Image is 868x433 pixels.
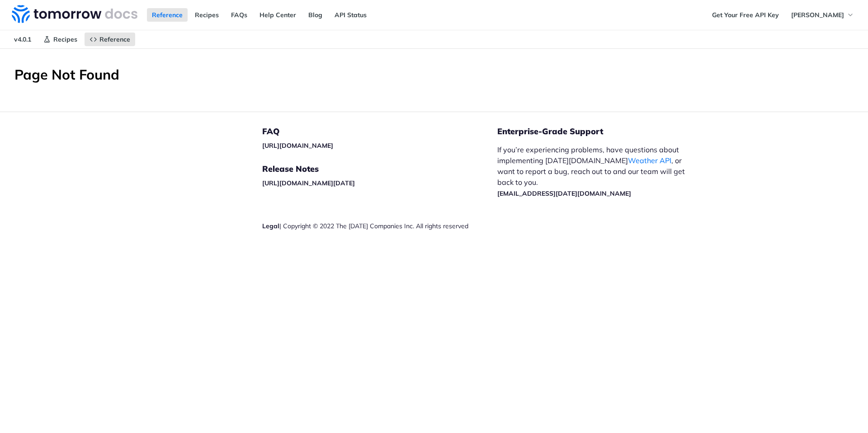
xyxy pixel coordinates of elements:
[330,8,372,22] a: API Status
[262,179,355,187] a: [URL][DOMAIN_NAME][DATE]
[497,144,694,198] p: If you’re experiencing problems, have questions about implementing [DATE][DOMAIN_NAME] , or want ...
[707,8,784,22] a: Get Your Free API Key
[99,35,130,43] span: Reference
[791,11,844,19] span: [PERSON_NAME]
[226,8,252,22] a: FAQs
[303,8,327,22] a: Blog
[9,33,36,46] span: v4.0.1
[262,164,497,174] h5: Release Notes
[497,189,631,198] a: [EMAIL_ADDRESS][DATE][DOMAIN_NAME]
[262,222,279,230] a: Legal
[497,126,709,137] h5: Enterprise-Grade Support
[53,35,77,43] span: Recipes
[190,8,224,22] a: Recipes
[85,33,135,46] a: Reference
[628,156,671,165] a: Weather API
[14,66,854,83] h1: Page Not Found
[12,5,137,23] img: Tomorrow.io Weather API Docs
[255,8,301,22] a: Help Center
[786,8,859,22] button: [PERSON_NAME]
[262,141,333,150] a: [URL][DOMAIN_NAME]
[262,126,497,137] h5: FAQ
[147,8,188,22] a: Reference
[262,221,497,231] div: | Copyright © 2022 The [DATE] Companies Inc. All rights reserved
[38,33,82,46] a: Recipes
